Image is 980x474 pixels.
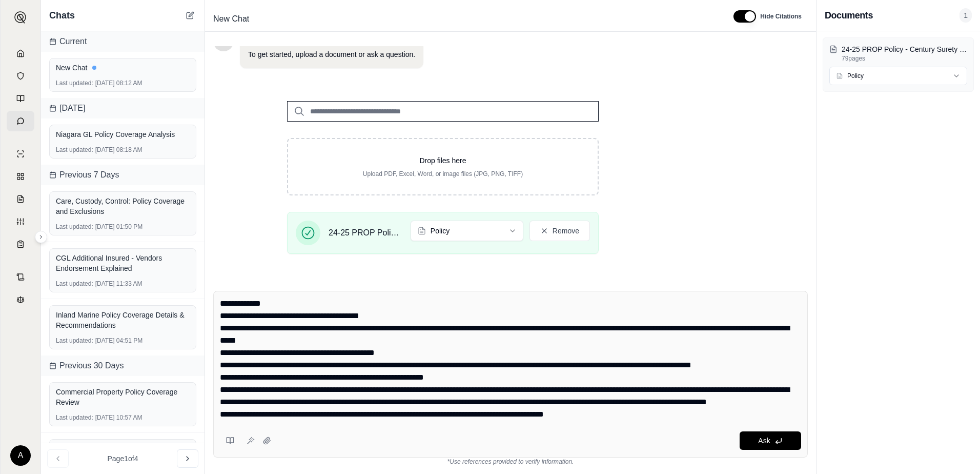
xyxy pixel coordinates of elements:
[209,11,253,27] span: New Chat
[56,79,93,87] span: Last updated:
[56,146,93,154] span: Last updated:
[304,155,581,166] p: Drop files here
[740,431,801,450] button: Ask
[7,189,34,209] a: Claim Coverage
[56,146,190,154] div: [DATE] 08:18 AM
[842,44,967,54] p: 24-25 PROP Policy - Century Surety Company eff 9252024.pdf
[842,54,967,63] p: 79 pages
[49,8,75,23] span: Chats
[7,66,34,86] a: Documents Vault
[760,12,802,21] span: Hide Citations
[758,437,770,445] span: Ask
[14,11,27,24] img: Expand sidebar
[56,413,190,422] div: [DATE] 10:57 AM
[56,79,190,87] div: [DATE] 08:12 AM
[7,43,34,64] a: Home
[56,196,190,216] div: Care, Custody, Control: Policy Coverage and Exclusions
[56,280,190,288] div: [DATE] 11:33 AM
[248,49,415,60] p: To get started, upload a document or ask a question.
[56,310,190,330] div: Inland Marine Policy Coverage Details & Recommendations
[10,445,31,466] div: A
[108,453,138,464] span: Page 1 of 4
[56,223,190,231] div: [DATE] 01:50 PM
[213,458,808,466] div: *Use references provided to verify information.
[184,9,196,22] button: New Chat
[56,413,93,422] span: Last updated:
[56,337,93,345] span: Last updated:
[329,227,402,239] span: 24-25 PROP Policy - Century Surety Company eff 9252024.pdf
[35,231,47,243] button: Expand sidebar
[56,337,190,345] div: [DATE] 04:51 PM
[56,253,190,273] div: CGL Additional Insured - Vendors Endorsement Explained
[41,31,205,52] div: Current
[959,8,972,23] span: 1
[7,234,34,254] a: Coverage Table
[825,8,873,23] h3: Documents
[7,144,34,164] a: Single Policy
[56,280,93,288] span: Last updated:
[7,267,34,287] a: Contract Analysis
[56,129,190,140] div: Niagara GL Policy Coverage Analysis
[829,44,967,63] button: 24-25 PROP Policy - Century Surety Company eff 9252024.pdf79pages
[7,289,34,310] a: Legal Search Engine
[10,7,31,28] button: Expand sidebar
[41,98,205,118] div: [DATE]
[56,63,190,73] div: New Chat
[7,211,34,232] a: Custom Report
[7,166,34,187] a: Policy Comparisons
[209,11,721,27] div: Edit Title
[304,170,581,178] p: Upload PDF, Excel, Word, or image files (JPG, PNG, TIFF)
[7,88,34,109] a: Prompt Library
[41,165,205,185] div: Previous 7 Days
[529,221,590,241] button: Remove
[7,111,34,131] a: Chat
[41,355,205,376] div: Previous 30 Days
[56,223,93,231] span: Last updated:
[56,387,190,407] div: Commercial Property Policy Coverage Review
